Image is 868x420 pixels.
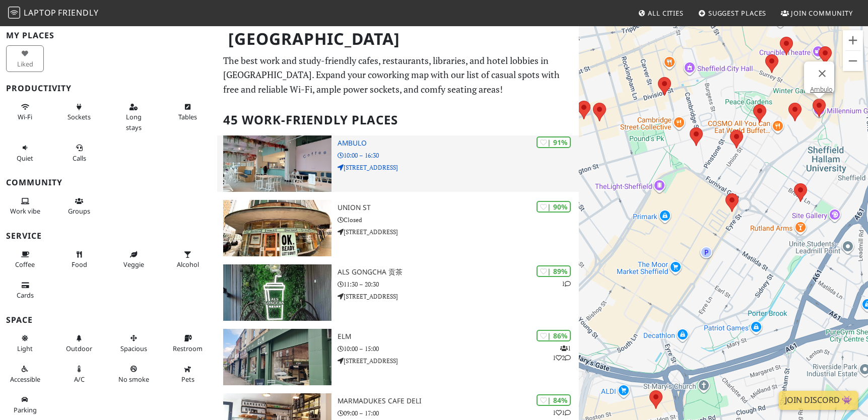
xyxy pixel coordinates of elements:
button: Long stays [114,99,152,135]
div: | 89% [537,265,571,277]
h3: Productivity [6,84,211,93]
span: People working [10,206,40,216]
h3: Union St [338,203,579,212]
span: Spacious [120,344,147,353]
span: Natural light [17,344,33,353]
h3: Ambulo [338,139,579,148]
button: Wi-Fi [6,99,44,125]
a: Join Community [777,4,857,22]
p: 1 1 2 [553,343,571,363]
img: ELM [223,329,331,385]
button: Veggie [114,246,152,273]
button: No smoke [114,361,152,387]
h3: ALS Gongcha 贡茶 [338,268,579,276]
span: Parking [14,405,37,414]
div: | 86% [537,330,571,341]
p: 1 1 [553,408,571,417]
button: Accessible [6,361,44,387]
span: Power sockets [68,112,91,121]
button: Work vibe [6,193,44,220]
h3: Space [6,315,211,325]
span: Outdoor area [66,344,92,353]
span: Smoke free [118,375,149,384]
span: All Cities [648,9,684,18]
h3: Service [6,231,211,241]
button: A/C [60,361,98,387]
button: Food [60,246,98,273]
span: Laptop [24,7,56,18]
p: 09:00 – 17:00 [338,408,579,418]
span: Air conditioned [74,375,85,384]
p: [STREET_ADDRESS] [338,356,579,366]
button: Groups [60,193,98,220]
p: [STREET_ADDRESS] [338,227,579,237]
span: Join Community [791,9,853,18]
h3: ELM [338,332,579,341]
span: Accessible [10,375,40,384]
a: Ambulo [810,86,832,93]
div: | 90% [537,201,571,213]
h3: My Places [6,31,211,40]
p: Closed [338,215,579,225]
span: Suggest Places [708,9,767,18]
div: | 84% [537,394,571,406]
p: 10:00 – 16:30 [338,151,579,160]
div: | 91% [537,136,571,148]
span: Coffee [15,260,35,269]
a: ALS Gongcha 贡茶 | 89% 1 ALS Gongcha 贡茶 11:30 – 20:30 [STREET_ADDRESS] [217,264,579,321]
a: All Cities [634,4,688,22]
button: Calls [60,139,98,166]
button: Quiet [6,139,44,166]
button: Restroom [169,330,207,357]
p: 11:30 – 20:30 [338,279,579,289]
p: [STREET_ADDRESS] [338,163,579,172]
a: Ambulo | 91% Ambulo 10:00 – 16:30 [STREET_ADDRESS] [217,135,579,192]
button: Pets [169,361,207,387]
button: Cards [6,277,44,304]
p: The best work and study-friendly cafes, restaurants, libraries, and hotel lobbies in [GEOGRAPHIC_... [223,53,573,97]
span: Group tables [68,206,90,216]
span: Quiet [17,154,33,163]
button: Light [6,330,44,357]
button: Alcohol [169,246,207,273]
h3: Community [6,178,211,187]
img: Ambulo [223,135,331,192]
span: Video/audio calls [73,154,86,163]
p: [STREET_ADDRESS] [338,292,579,301]
img: Union St [223,200,331,256]
button: Outdoor [60,330,98,357]
button: Coffee [6,246,44,273]
span: Restroom [173,344,203,353]
span: Alcohol [177,260,199,269]
a: Join Discord 👾 [779,391,858,410]
span: Veggie [123,260,144,269]
span: Work-friendly tables [178,112,197,121]
a: ELM | 86% 112 ELM 10:00 – 15:00 [STREET_ADDRESS] [217,329,579,385]
span: Friendly [58,7,98,18]
p: 1 [562,279,571,289]
button: Spacious [114,330,152,357]
h2: 45 Work-Friendly Places [223,105,573,135]
h3: Marmadukes Cafe Deli [338,397,579,405]
span: Stable Wi-Fi [18,112,32,121]
p: 10:00 – 15:00 [338,344,579,354]
img: ALS Gongcha 贡茶 [223,264,331,321]
img: LaptopFriendly [8,7,20,19]
a: LaptopFriendly LaptopFriendly [8,5,99,22]
span: Food [72,260,87,269]
h1: [GEOGRAPHIC_DATA] [220,25,577,53]
button: Sockets [60,99,98,125]
button: Parking [6,391,44,418]
button: Zoom in [843,30,863,50]
a: Suggest Places [694,4,771,22]
span: Pet friendly [181,375,194,384]
button: Zoom out [843,51,863,71]
button: Close [810,61,834,86]
button: Tables [169,99,207,125]
span: Long stays [126,112,142,131]
a: Union St | 90% Union St Closed [STREET_ADDRESS] [217,200,579,256]
span: Credit cards [17,291,34,300]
